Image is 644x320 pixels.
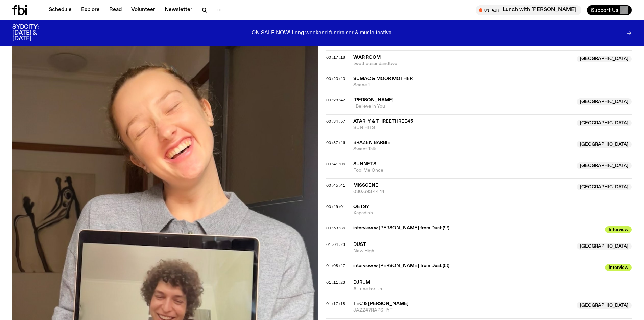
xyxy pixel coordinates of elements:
[577,98,632,105] span: [GEOGRAPHIC_DATA]
[577,302,632,309] span: [GEOGRAPHIC_DATA]
[591,7,618,13] span: Support Us
[353,307,573,314] span: JAZZ47RAPSHYT
[353,103,573,110] span: I Believe in You
[353,167,573,174] span: Fool Me Once
[353,286,632,292] span: A Tune for Us
[77,5,104,15] a: Explore
[353,183,378,188] span: missgene
[577,56,632,62] span: [GEOGRAPHIC_DATA]
[353,263,601,269] span: interview w [PERSON_NAME] from Dust (!!!)
[577,141,632,148] span: [GEOGRAPHIC_DATA]
[476,5,581,15] button: On AirLunch with [PERSON_NAME]
[326,302,345,306] button: 01:17:18
[353,125,573,131] span: SUN HITS
[45,5,76,15] a: Schedule
[326,280,345,285] span: 01:11:23
[326,55,345,60] span: 00:17:18
[353,61,573,67] span: twothousandandtwo
[353,210,632,216] span: Xapadinh
[326,226,345,230] button: 00:53:36
[326,119,345,124] span: 00:34:57
[326,204,345,209] span: 00:49:01
[353,146,573,152] span: Sweet Talk
[353,301,409,306] span: Tec & [PERSON_NAME]
[577,184,632,190] span: [GEOGRAPHIC_DATA]
[326,242,345,247] span: 01:04:23
[326,97,345,103] span: 00:28:42
[326,161,345,167] span: 00:41:06
[353,242,366,247] span: Dust
[326,141,345,145] button: 00:37:46
[326,98,345,102] button: 00:28:42
[326,140,345,145] span: 00:37:46
[326,205,345,209] button: 00:49:01
[252,30,393,36] p: ON SALE NOW! Long weekend fundraiser & music festival
[353,82,632,88] span: Scene 1
[326,263,345,269] span: 01:08:47
[326,281,345,284] button: 01:11:23
[326,225,345,231] span: 00:53:36
[12,24,55,42] h3: SYDCITY: [DATE] & [DATE]
[127,5,159,15] a: Volunteer
[353,189,573,195] span: 030.693 44 14
[577,120,632,126] span: [GEOGRAPHIC_DATA]
[326,162,345,166] button: 00:41:06
[353,119,413,124] span: ATARI Y & THREETHREE45
[161,5,196,15] a: Newsletter
[326,243,345,247] button: 01:04:23
[577,243,632,250] span: [GEOGRAPHIC_DATA]
[353,248,573,254] span: New High
[605,264,632,271] span: Interview
[587,5,632,15] button: Support Us
[577,162,632,169] span: [GEOGRAPHIC_DATA]
[353,76,413,81] span: SUMAC & Moor Mother
[326,301,345,306] span: 01:17:18
[353,204,369,209] span: Qetsy
[326,183,345,188] span: 00:45:41
[326,76,345,81] span: 00:23:43
[326,56,345,59] button: 00:17:18
[353,140,390,145] span: Brazen Barbie
[353,162,376,166] span: Sunnets
[353,225,601,231] span: interview w [PERSON_NAME] from Dust (!!!)
[326,77,345,81] button: 00:23:43
[326,184,345,187] button: 00:45:41
[353,98,394,102] span: [PERSON_NAME]
[326,120,345,123] button: 00:34:57
[105,5,126,15] a: Read
[605,226,632,233] span: Interview
[353,280,370,285] span: Djrum
[353,55,381,60] span: War Room
[326,264,345,268] button: 01:08:47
